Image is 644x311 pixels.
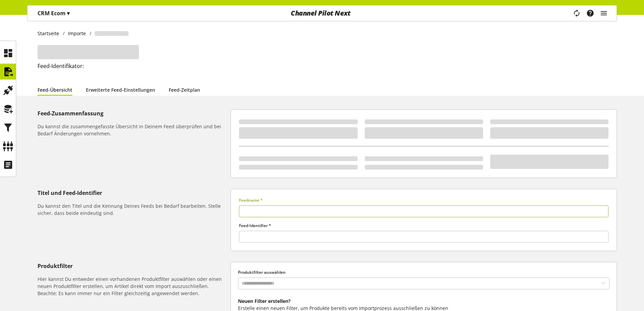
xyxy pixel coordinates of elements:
h5: Titel und Feed-Identifier [38,189,228,197]
span: Feed-Identifikator: [38,62,84,70]
h6: Du kannst die zusammengefasste Übersicht in Deinem Feed überprüfen und bei Bedarf Änderungen vorn... [38,123,228,137]
h5: Produktfilter [38,262,228,270]
span: ▾ [67,9,70,17]
nav: main navigation [27,5,617,21]
h6: Du kannst den Titel und die Kennung Deines Feeds bei Bedarf bearbeiten. Stelle sicher, dass beide... [38,202,228,217]
span: Feed-Identifier * [239,223,271,228]
h6: Hier kannst Du entweder einen vorhandenen Produktfilter auswählen oder einen neuen Produktfilter ... [38,275,228,297]
h5: Feed-Zusammenfassung [38,109,228,117]
span: Feedname * [239,197,263,203]
a: Feed-Zeitplan [169,86,200,93]
b: Neuen Filter erstellen? [238,298,291,304]
a: Importe [65,30,90,37]
p: CRM Ecom [38,9,70,17]
label: Produktfilter auswählen [238,269,610,275]
a: Erweiterte Feed-Einstellungen [86,86,155,93]
a: Feed-Übersicht [38,86,72,93]
a: Startseite [38,30,63,37]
